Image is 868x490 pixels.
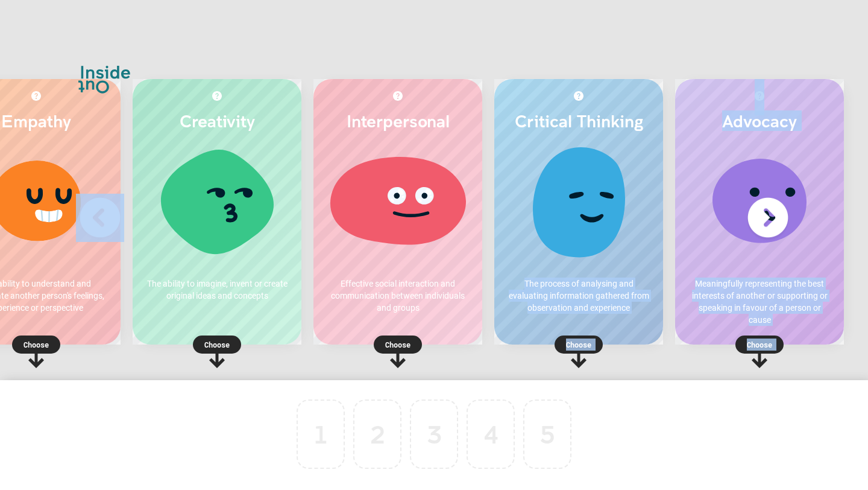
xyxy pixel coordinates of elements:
img: Previous [76,194,124,242]
p: Choose [675,339,844,351]
p: Effective social interaction and communication between individuals and groups [325,278,470,314]
h2: Creativity [145,110,289,131]
img: More about Empathy [31,91,41,101]
img: More about Advocacy [755,91,764,101]
h2: Advocacy [687,110,832,131]
h2: Critical Thinking [506,110,651,131]
p: Choose [494,339,663,351]
img: Next [744,194,792,242]
p: The ability to imagine, invent or create original ideas and concepts [145,278,289,302]
p: Choose [313,339,482,351]
p: Meaningfully representing the best interests of another or supporting or speaking in favour of a ... [687,278,832,326]
h2: Interpersonal [325,110,470,131]
img: More about Critical Thinking [574,91,583,101]
p: Choose [133,339,301,351]
img: More about Creativity [212,91,222,101]
img: More about Interpersonal [393,91,403,101]
p: The process of analysing and evaluating information gathered from observation and experience [506,278,651,314]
